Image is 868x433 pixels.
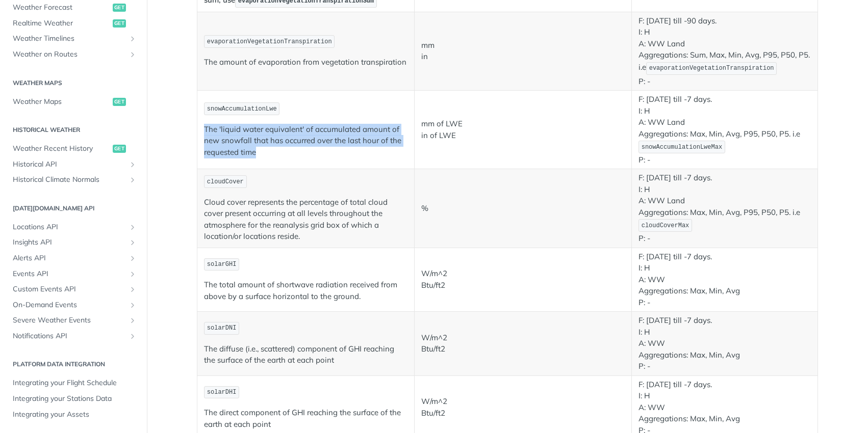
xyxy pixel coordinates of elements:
span: Weather Timelines [13,34,126,44]
button: Show subpages for Severe Weather Events [129,316,137,324]
span: Historical Climate Normals [13,175,126,185]
span: get [113,98,126,106]
a: Integrating your Assets [8,407,139,422]
a: Realtime Weatherget [8,16,139,31]
a: Notifications APIShow subpages for Notifications API [8,329,139,344]
p: W/m^2 Btu/ft2 [421,332,625,355]
a: Insights APIShow subpages for Insights API [8,235,139,250]
span: Weather Maps [13,97,110,107]
a: Custom Events APIShow subpages for Custom Events API [8,282,139,297]
a: Weather TimelinesShow subpages for Weather Timelines [8,31,139,46]
button: Show subpages for On-Demand Events [129,301,137,309]
a: Events APIShow subpages for Events API [8,266,139,282]
p: W/m^2 Btu/ft2 [421,268,625,291]
p: The 'liquid water equivalent' of accumulated amount of new snowfall that has occurred over the la... [204,124,407,158]
span: solarDNI [207,324,237,332]
span: Locations API [13,222,126,232]
h2: Platform DATA integration [8,360,139,369]
a: Weather Recent Historyget [8,141,139,156]
span: Weather on Routes [13,49,126,60]
span: Custom Events API [13,284,126,294]
p: F: [DATE] till -90 days. I: H A: WW Land Aggregations: Sum, Max, Min, Avg, P95, P50, P5. i.e P: - [639,15,811,87]
h2: [DATE][DOMAIN_NAME] API [8,204,139,213]
span: Historical API [13,159,126,170]
p: mm in [421,40,625,63]
p: F: [DATE] till -7 days. I: H A: WW Land Aggregations: Max, Min, Avg, P95, P50, P5. i.e P: - [639,94,811,166]
p: F: [DATE] till -7 days. I: H A: WW Land Aggregations: Max, Min, Avg, P95, P50, P5. i.e P: - [639,172,811,244]
span: Insights API [13,237,126,248]
button: Show subpages for Weather Timelines [129,35,137,43]
span: evaporationVegetationTranspiration [207,38,332,45]
p: The diffuse (i.e., scattered) component of GHI reaching the surface of the earth at each point [204,343,407,366]
span: Integrating your Stations Data [13,394,137,404]
button: Show subpages for Locations API [129,223,137,231]
p: F: [DATE] till -7 days. I: H A: WW Aggregations: Max, Min, Avg P: - [639,251,811,309]
a: Integrating your Stations Data [8,391,139,407]
button: Show subpages for Custom Events API [129,285,137,293]
a: Weather on RoutesShow subpages for Weather on Routes [8,47,139,62]
a: Integrating your Flight Schedule [8,375,139,391]
p: The total amount of shortwave radiation received from above by a surface horizontal to the ground. [204,279,407,302]
button: Show subpages for Insights API [129,238,137,247]
p: mm of LWE in of LWE [421,118,625,141]
span: cloudCover [207,178,244,185]
p: The amount of evaporation from vegetation transpiration [204,57,407,68]
span: Alerts API [13,253,126,263]
span: snowAccumulationLweMax [642,144,722,151]
span: Integrating your Flight Schedule [13,378,137,388]
a: Severe Weather EventsShow subpages for Severe Weather Events [8,313,139,328]
h2: Historical Weather [8,125,139,134]
span: Weather Recent History [13,144,110,154]
span: cloudCoverMax [642,222,690,229]
p: W/m^2 Btu/ft2 [421,396,625,419]
span: Events API [13,269,126,279]
a: Historical APIShow subpages for Historical API [8,157,139,172]
a: Alerts APIShow subpages for Alerts API [8,251,139,266]
span: solarGHI [207,261,237,268]
p: % [421,203,625,214]
span: solarDHI [207,389,237,396]
span: On-Demand Events [13,300,126,310]
p: The direct component of GHI reaching the surface of the earth at each point [204,407,407,430]
button: Show subpages for Events API [129,270,137,278]
span: get [113,19,126,28]
a: Weather Mapsget [8,94,139,110]
button: Show subpages for Notifications API [129,332,137,340]
a: Locations APIShow subpages for Locations API [8,220,139,235]
span: Integrating your Assets [13,410,137,420]
a: Historical Climate NormalsShow subpages for Historical Climate Normals [8,172,139,187]
button: Show subpages for Historical Climate Normals [129,176,137,184]
span: snowAccumulationLwe [207,105,277,113]
span: get [113,4,126,12]
p: Cloud cover represents the percentage of total cloud cover present occurring at all levels throug... [204,197,407,242]
span: Realtime Weather [13,18,110,29]
span: evaporationVegetationTranspiration [649,65,774,72]
button: Show subpages for Weather on Routes [129,50,137,59]
span: Severe Weather Events [13,315,126,326]
span: Notifications API [13,331,126,341]
h2: Weather Maps [8,78,139,88]
span: get [113,145,126,153]
button: Show subpages for Historical API [129,160,137,169]
p: F: [DATE] till -7 days. I: H A: WW Aggregations: Max, Min, Avg P: - [639,315,811,372]
button: Show subpages for Alerts API [129,254,137,262]
a: On-Demand EventsShow subpages for On-Demand Events [8,297,139,313]
span: Weather Forecast [13,3,110,13]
